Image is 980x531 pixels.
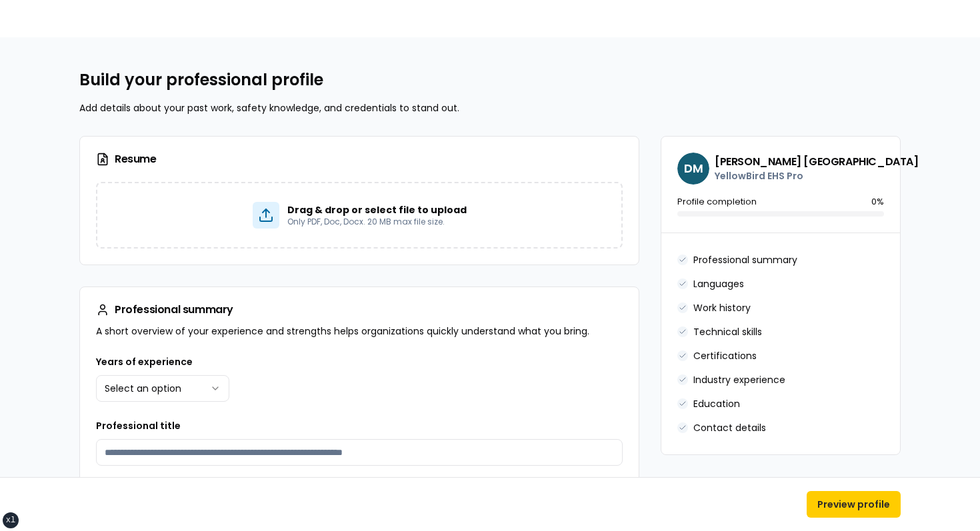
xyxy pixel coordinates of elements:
[96,182,623,249] div: Drag & drop or select file to uploadOnly PDF, Doc, Docx. 20 MB max file size.
[677,195,757,209] p: Profile completion
[96,153,623,166] h3: Resume
[79,101,901,115] p: Add details about your past work, safety knowledge, and credentials to stand out.
[96,303,233,316] h3: Professional summary
[693,249,797,270] button: Professional summary
[693,345,757,366] button: Certifications
[677,153,709,185] span: DM
[6,515,15,526] div: xl
[871,195,884,209] p: 0 %
[287,203,467,217] p: Drag & drop or select file to upload
[693,321,762,342] button: Technical skills
[96,419,181,432] label: Professional title
[715,169,919,183] p: YellowBird EHS Pro
[79,69,901,91] h2: Build your professional profile
[96,355,193,368] label: Years of experience
[287,217,467,227] p: Only PDF, Doc, Docx. 20 MB max file size.
[693,273,744,294] button: Languages
[693,393,740,414] button: Education
[715,155,919,169] h3: [PERSON_NAME] [GEOGRAPHIC_DATA]
[693,369,785,390] button: Industry experience
[96,324,623,338] p: A short overview of your experience and strengths helps organizations quickly understand what you...
[807,491,901,518] button: Preview profile
[693,297,751,318] button: Work history
[693,417,766,438] button: Contact details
